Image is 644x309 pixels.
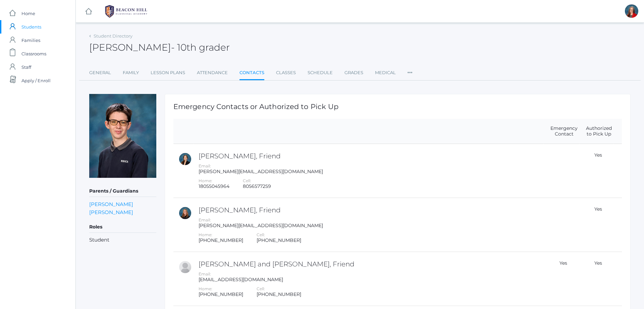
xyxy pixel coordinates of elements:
div: [EMAIL_ADDRESS][DOMAIN_NAME] [199,277,542,282]
div: 18055045964 [199,184,229,189]
span: Students [21,20,41,34]
th: Authorized to Pick Up [579,119,613,144]
td: Yes [579,144,613,198]
div: 8056577259 [243,184,271,189]
div: [PHONE_NUMBER] [257,238,301,243]
span: - 10th grader [171,42,230,53]
a: [PERSON_NAME] [89,209,133,215]
a: [PERSON_NAME] [89,201,133,207]
label: Email: [199,271,211,276]
td: Yes [579,198,613,252]
label: Home: [199,232,212,237]
a: Classes [276,66,296,80]
a: Family [123,66,139,80]
h2: [PERSON_NAME], Friend [199,206,542,214]
span: Home [21,7,35,20]
div: Sarah DenHartog [625,4,638,18]
div: Allison Smith [178,152,192,166]
a: Schedule [308,66,333,80]
a: Lesson Plans [151,66,185,80]
div: [PHONE_NUMBER] [199,292,243,297]
div: [PHONE_NUMBER] [199,238,243,243]
label: Cell: [243,178,251,183]
label: Cell: [257,286,265,291]
a: General [89,66,111,80]
span: Apply / Enroll [21,74,51,87]
label: Home: [199,178,212,183]
label: Cell: [257,232,265,237]
a: Grades [344,66,363,80]
th: Emergency Contact [544,119,579,144]
h5: Parents / Guardians [89,186,156,197]
li: Student [89,236,156,244]
label: Email: [199,217,211,222]
span: Families [21,34,40,47]
span: Classrooms [21,47,46,60]
td: Yes [579,252,613,306]
h2: [PERSON_NAME] [89,42,230,53]
a: Attendance [197,66,228,80]
a: Contacts [239,66,264,81]
div: Nicole Dean [178,206,192,220]
td: Yes [544,252,579,306]
img: James DenHartog [89,94,156,178]
a: Student Directory [94,33,132,39]
img: BHCALogos-05-308ed15e86a5a0abce9b8dd61676a3503ac9727e845dece92d48e8588c001991.png [101,3,151,20]
h5: Roles [89,221,156,233]
span: Staff [21,60,31,74]
h2: [PERSON_NAME], Friend [199,152,542,160]
label: Home: [199,286,212,291]
h2: [PERSON_NAME] and [PERSON_NAME], Friend [199,260,542,268]
h1: Emergency Contacts or Authorized to Pick Up [173,103,622,110]
div: [PERSON_NAME][EMAIL_ADDRESS][DOMAIN_NAME] [199,223,542,228]
div: [PERSON_NAME][EMAIL_ADDRESS][DOMAIN_NAME] [199,169,542,174]
label: Email: [199,163,211,168]
a: Medical [375,66,396,80]
div: [PHONE_NUMBER] [257,292,301,297]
